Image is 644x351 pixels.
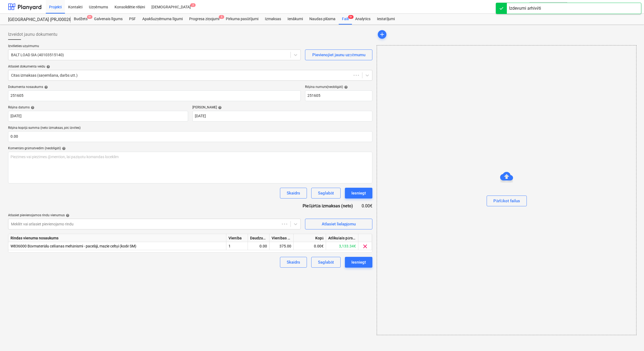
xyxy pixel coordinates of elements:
span: 2 [190,3,196,7]
div: Skaidrs [287,259,300,266]
a: Progresa ziņojumi5 [186,14,223,24]
div: Rēķina numurs (neobligāti) [305,85,372,89]
button: Pārlūkot failus [487,196,527,206]
span: help [45,65,50,69]
a: Naudas plūsma [306,14,339,24]
div: Izdevumi arhivēti [509,5,541,12]
div: Atlasiet dokumenta veidu [8,65,372,69]
div: Rēķina datums [8,105,188,110]
div: Daudzums [248,234,269,242]
span: 5 [219,15,224,19]
input: Dokumenta nosaukums [8,90,301,101]
button: Skaidrs [280,257,307,268]
input: Izpildes datums nav norādīts [192,111,372,122]
span: help [65,214,70,217]
div: Saglabāt [318,190,334,197]
div: Iesniegt [351,259,366,266]
div: Kopā [294,234,326,242]
a: PSF [126,14,139,24]
button: Saglabāt [311,257,341,268]
div: Piešķirtās izmaksas (neto) [298,203,362,209]
span: clear [362,243,368,250]
p: Izvēlieties uzņēmumu [8,44,301,49]
button: Pievienojiet jaunu uzņēmumu [305,49,372,60]
a: Pirkuma pasūtījumi [223,14,262,24]
div: Pievienojiet jaunu uzņēmumu [312,51,366,58]
button: Iesniegt [345,188,372,198]
div: Vienības cena [269,234,294,242]
div: 0.00€ [294,242,326,250]
a: Faili9+ [339,14,352,24]
div: Vienība [226,234,248,242]
button: Skaidrs [280,188,307,198]
div: Atlasiet pievienojamos rindu vienumus [8,213,301,218]
button: Atlasiet lielapjomu [305,219,372,229]
a: Izmaksas [262,14,284,24]
span: 9+ [348,15,354,19]
div: Pārlūkot failus [493,197,520,204]
div: Progresa ziņojumi [186,14,223,24]
iframe: Chat Widget [617,325,644,351]
div: Komentārs grāmatvedim (neobligāti) [8,146,372,151]
a: Ienākumi [284,14,306,24]
div: Rindas vienuma nosaukums [8,234,226,242]
span: W836000 Būvmateriālu celšanas mehānismi - pacelāji, mazie celtņi (kodē SM) [11,244,136,248]
div: 1 [226,242,248,250]
div: Dokumenta nosaukums [8,85,301,89]
input: Rēķina numurs [305,90,372,101]
div: [GEOGRAPHIC_DATA] (PRJ0002627, K-1 un K-2(2.kārta) 2601960 [8,17,64,23]
button: Iesniegt [345,257,372,268]
button: Saglabāt [311,188,341,198]
a: Analytics [352,14,374,24]
div: Atlikušais pārskatītais budžets [326,234,358,242]
span: Izveidot jaunu dokumentu [8,31,57,38]
span: add [379,31,385,38]
input: Rēķina datums nav norādīts [8,111,188,122]
span: help [43,85,48,89]
a: Galvenais līgums [91,14,126,24]
div: Atlasiet lielapjomu [322,221,356,228]
div: Budžets [71,14,91,24]
a: Budžets9+ [71,14,91,24]
div: 0.00€ [362,203,372,209]
span: help [30,106,34,109]
span: help [217,106,222,109]
div: 375.00 [272,242,291,250]
div: 3,133.34€ [326,242,358,250]
a: Apakšuzņēmuma līgumi [139,14,186,24]
div: Saglabāt [318,259,334,266]
input: Rēķina kopējā summa (neto izmaksas, pēc izvēles) [8,131,372,142]
div: Pārlūkot failus [377,45,636,335]
div: 0.00 [250,242,267,250]
div: [PERSON_NAME] [192,105,372,110]
span: help [343,85,348,89]
div: Skaidrs [287,190,300,197]
span: help [61,147,66,150]
a: Iestatījumi [374,14,398,24]
div: Iesniegt [351,190,366,197]
p: Rēķina kopējā summa (neto izmaksas, pēc izvēles) [8,126,372,131]
div: Faili [339,14,352,24]
span: 9+ [87,15,92,19]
